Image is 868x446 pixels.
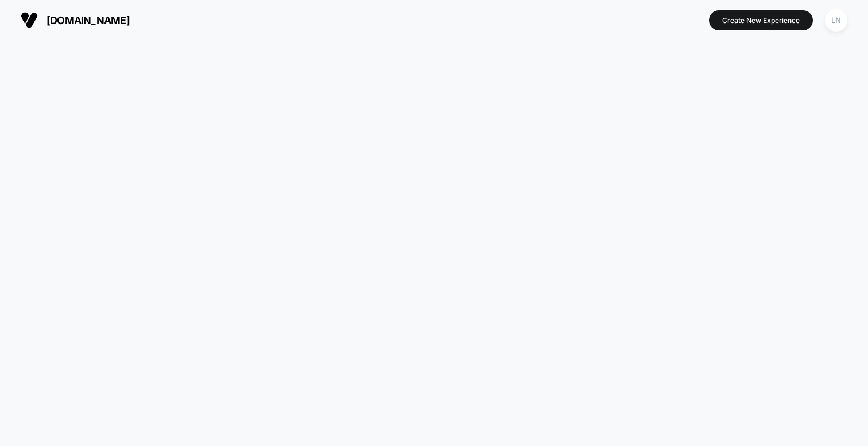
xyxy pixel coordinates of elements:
[21,11,38,29] img: Visually logo
[821,9,851,32] button: LN
[709,10,813,30] button: Create New Experience
[46,14,130,26] span: [DOMAIN_NAME]
[825,9,847,32] div: LN
[17,11,133,29] button: [DOMAIN_NAME]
